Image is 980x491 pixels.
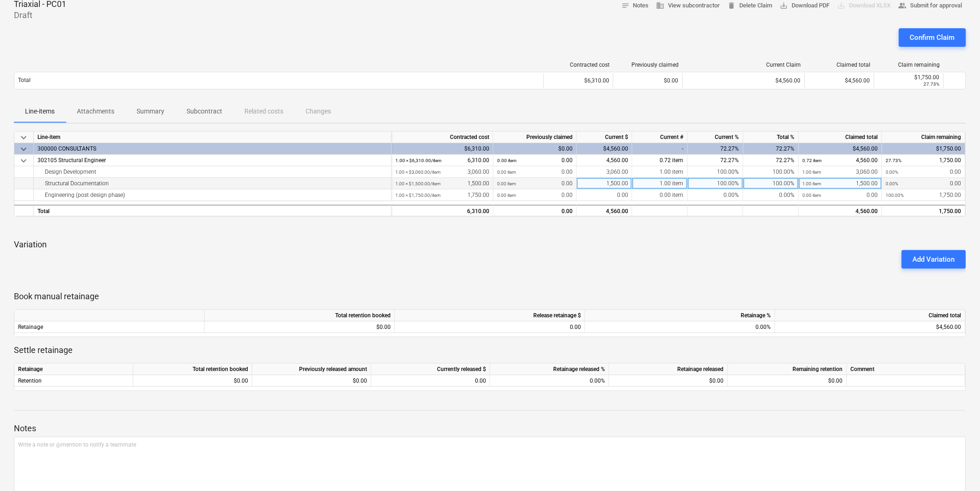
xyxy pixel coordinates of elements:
[14,423,966,434] p: Notes
[18,132,29,143] span: keyboard_arrow_down
[632,143,688,155] div: -
[37,143,387,155] div: 300000 CONSULTANTS
[743,132,799,143] div: Total %
[617,62,679,68] div: Previously claimed
[886,206,961,217] div: 1,750.00
[133,375,252,387] div: $0.00
[803,170,822,175] small: 1.00 item
[743,178,799,189] div: 100.00%
[497,158,517,163] small: 0.00 item
[18,155,29,166] span: keyboard_arrow_down
[37,189,387,201] div: Engineering (post design phase)
[543,73,613,88] div: $6,310.00
[886,178,961,189] div: 0.00
[392,132,493,143] div: Contracted cost
[621,1,630,10] span: notes
[688,166,743,178] div: 100.00%
[490,375,609,387] div: 0.00%
[886,166,961,178] div: 0.00
[375,375,486,387] div: 0.00
[577,178,632,189] div: 1,500.00
[37,166,387,178] div: Design Development
[14,10,66,21] p: Draft
[395,155,489,166] div: 6,310.00
[656,0,720,11] span: View subcontractor
[886,181,899,186] small: 0.00%
[371,364,490,375] div: Currently released $
[137,107,164,116] p: Summary
[577,155,632,166] div: 4,560.00
[577,132,632,143] div: Current $
[497,155,573,166] div: 0.00
[656,1,665,10] span: business
[934,447,980,491] iframe: Chat Widget
[395,170,441,175] small: 1.00 × $3,060.00 / item
[14,345,966,356] p: Settle retainage
[910,31,955,44] div: Confirm Claim
[577,143,632,155] div: $4,560.00
[609,364,728,375] div: Retainage released
[395,206,489,217] div: 6,310.00
[728,375,847,387] div: $0.00
[497,193,516,198] small: 0.00 item
[493,132,577,143] div: Previously claimed
[621,0,649,11] span: Notes
[395,178,489,189] div: 1,500.00
[803,181,822,186] small: 1.00 item
[803,178,878,189] div: 1,500.00
[847,364,966,375] div: Comment
[497,170,516,175] small: 0.00 item
[682,73,805,88] div: $4,560.00
[205,310,395,321] div: Total retention booked
[688,189,743,201] div: 0.00%
[577,189,632,201] div: 0.00
[395,310,585,321] div: Release retainage $
[882,143,966,155] div: $1,750.00
[548,62,610,68] div: Contracted cost
[809,62,871,68] div: Claimed total
[924,82,940,87] small: 27.73%
[780,0,830,11] span: Download PDF
[886,155,961,166] div: 1,750.00
[77,107,114,116] p: Attachments
[490,364,609,375] div: Retainage released %
[878,62,940,68] div: Claim remaining
[882,132,966,143] div: Claim remaining
[395,158,442,163] small: 1.00 × $6,310.00 / item
[632,189,688,201] div: 0.00 item
[34,132,392,143] div: Line-item
[803,158,822,163] small: 0.72 item
[803,166,878,178] div: 3,060.00
[803,155,878,166] div: 4,560.00
[577,166,632,178] div: 3,060.00
[899,28,966,47] button: Confirm Claim
[902,250,966,269] button: Add Variation
[899,1,907,10] span: people_alt
[743,166,799,178] div: 100.00%
[14,364,133,375] div: Retainage
[688,155,743,166] div: 72.27%
[395,166,489,178] div: 3,060.00
[14,375,133,387] div: Retention
[609,375,728,387] div: $0.00
[18,76,31,84] p: Total
[632,155,688,166] div: 0.72 item
[913,253,955,265] div: Add Variation
[497,178,573,189] div: 0.00
[497,181,516,186] small: 0.00 item
[497,166,573,178] div: 0.00
[18,144,29,155] span: keyboard_arrow_down
[577,205,632,216] div: 4,560.00
[585,310,775,321] div: Retainage %
[688,178,743,189] div: 100.00%
[799,132,882,143] div: Claimed total
[133,364,252,375] div: Total retention booked
[775,310,966,321] div: Claimed total
[886,189,961,201] div: 1,750.00
[395,189,489,201] div: 1,750.00
[799,205,882,216] div: 4,560.00
[187,107,222,116] p: Subcontract
[743,143,799,155] div: 72.27%
[728,1,736,10] span: delete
